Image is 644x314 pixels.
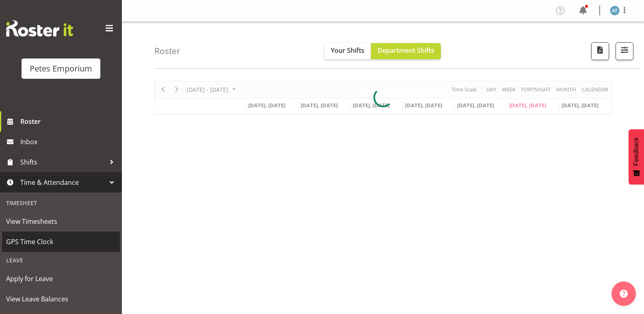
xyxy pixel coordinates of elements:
[331,46,364,55] span: Your Shifts
[377,46,434,55] span: Department Shifts
[620,290,628,298] img: help-xxl-2.png
[616,42,633,60] button: Filter Shifts
[20,115,118,128] span: Roster
[154,46,180,56] h4: Roster
[2,252,120,269] div: Leave
[20,176,106,188] span: Time & Attendance
[2,289,120,309] a: View Leave Balances
[324,43,371,59] button: Your Shifts
[629,129,644,184] button: Feedback - Show survey
[20,156,106,168] span: Shifts
[6,20,73,37] img: Rosterit website logo
[6,236,116,248] span: GPS Time Clock
[20,136,118,148] span: Inbox
[2,211,120,232] a: View Timesheets
[2,232,120,252] a: GPS Time Clock
[2,269,120,289] a: Apply for Leave
[610,6,620,15] img: alex-micheal-taniwha5364.jpg
[2,195,120,211] div: Timesheet
[633,137,640,166] span: Feedback
[6,215,116,227] span: View Timesheets
[6,293,116,305] span: View Leave Balances
[591,42,609,60] button: Download a PDF of the roster according to the set date range.
[30,63,92,75] div: Petes Emporium
[371,43,441,59] button: Department Shifts
[6,273,116,285] span: Apply for Leave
